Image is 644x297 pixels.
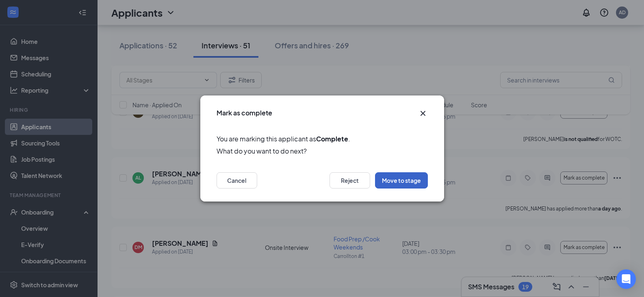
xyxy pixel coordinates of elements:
div: Open Intercom Messenger [616,269,636,289]
button: Reject [330,172,370,189]
b: Complete [316,134,348,143]
h3: Mark as complete [217,108,272,117]
button: Move to stage [375,172,428,189]
button: Close [418,108,428,118]
span: You are marking this applicant as . [217,134,428,144]
svg: Cross [418,108,428,118]
button: Cancel [217,172,257,189]
span: What do you want to do next? [217,146,428,156]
